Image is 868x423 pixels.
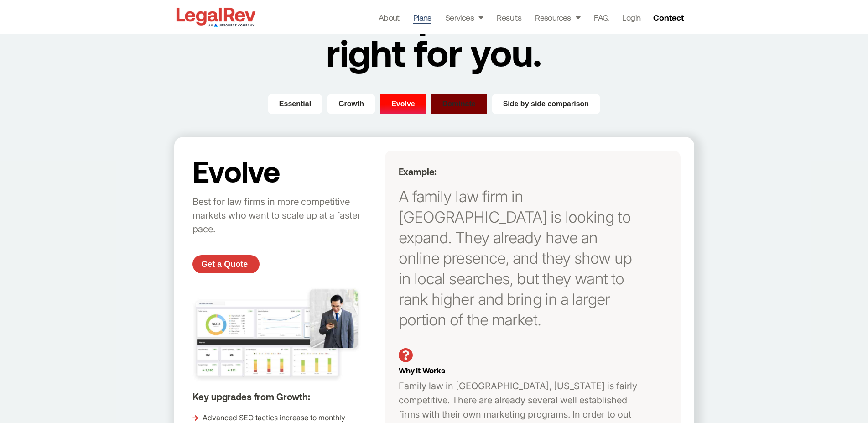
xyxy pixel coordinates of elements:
a: Contact [650,10,690,25]
span: Get a Quote [201,260,248,268]
span: Evolve [391,99,415,110]
a: FAQ [594,11,608,24]
a: About [379,11,400,24]
a: Services [445,11,483,24]
nav: Menu [379,11,641,24]
h2: Evolve [192,155,380,186]
p: A family law firm in [GEOGRAPHIC_DATA] is looking to expand. They already have an online presence... [399,186,639,330]
p: Best for law firms in more competitive markets who want to scale up at a faster pace. [192,195,380,236]
span: Contact [653,13,684,21]
span: Why it Works [399,366,445,375]
a: Plans [413,11,431,24]
a: Get a Quote [192,255,260,273]
span: Essential [279,99,311,110]
h5: Example: [399,166,639,177]
a: Login [622,11,640,24]
a: Results [497,11,521,24]
span: Side by side comparison [503,99,589,110]
h5: Key upgrades from Growth: [192,391,380,402]
a: Resources [535,11,580,24]
span: Growth [338,99,364,110]
span: Dominate [442,99,476,110]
